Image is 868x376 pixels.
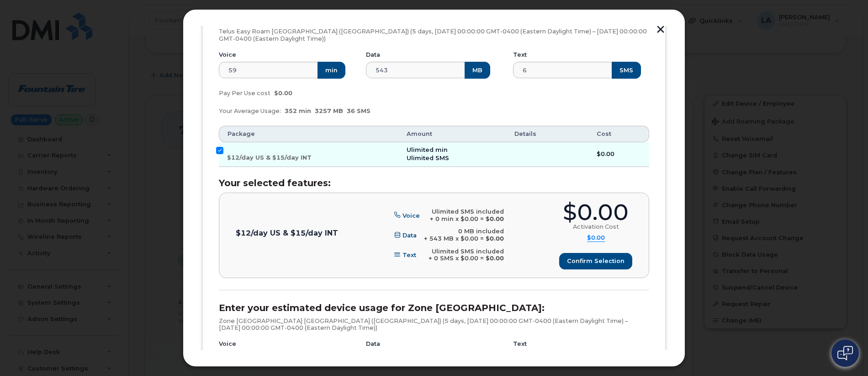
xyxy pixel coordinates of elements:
[236,230,338,237] p: $12/day US & $15/day INT
[219,28,649,42] p: Telus Easy Roam [GEOGRAPHIC_DATA] ([GEOGRAPHIC_DATA]) (5 days, [DATE] 00:00:00 GMT-0400 (Eastern ...
[430,208,504,215] div: Ulimited SMS included
[429,248,504,255] div: Ulimited SMS included
[402,252,416,258] span: Text
[285,107,311,114] span: 352 min
[486,235,504,242] b: $0.00
[837,346,853,360] img: Open chat
[460,215,484,222] span: $0.00 =
[612,62,641,78] button: SMS
[227,154,312,161] span: $12/day US & $15/day INT
[407,146,448,153] span: Ulimited min
[587,234,605,242] summary: $0.00
[573,223,619,231] div: Activation Cost
[216,147,223,154] input: $12/day US & $15/day INT
[465,62,490,78] button: MB
[567,257,625,265] span: Confirm selection
[219,51,236,59] label: Voice
[460,255,484,262] span: $0.00 =
[559,253,632,269] button: Confirm selection
[318,62,345,78] button: min
[430,215,459,222] span: + 0 min x
[398,126,506,142] th: Amount
[219,90,270,97] span: Pay Per Use cost
[506,126,588,142] th: Details
[219,126,398,142] th: Package
[219,107,281,114] span: Your Average Usage:
[588,142,649,167] td: $0.00
[219,303,649,313] h3: Enter your estimated device usage for Zone [GEOGRAPHIC_DATA]:
[424,228,504,235] div: 0 MB included
[563,201,629,224] div: $0.00
[486,255,504,262] b: $0.00
[588,126,649,142] th: Cost
[274,90,292,97] span: $0.00
[402,232,417,239] span: Data
[402,212,420,219] span: Voice
[486,215,504,222] b: $0.00
[315,107,343,114] span: 3257 MB
[219,317,649,332] p: Zone [GEOGRAPHIC_DATA] [GEOGRAPHIC_DATA] ([GEOGRAPHIC_DATA]) (5 days, [DATE] 00:00:00 GMT-0400 (E...
[219,178,649,188] h3: Your selected features:
[513,340,527,348] label: Text
[366,340,380,348] label: Data
[513,51,527,59] label: Text
[407,155,449,161] span: Ulimited SMS
[347,107,370,114] span: 36 SMS
[366,51,380,59] label: Data
[429,255,459,262] span: + 0 SMS x
[460,235,484,242] span: $0.00 =
[424,235,459,242] span: + 543 MB x
[219,340,236,348] label: Voice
